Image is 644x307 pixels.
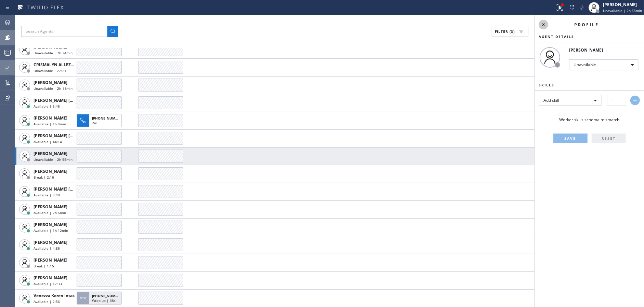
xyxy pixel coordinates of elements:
[492,26,528,37] button: Filter (3)
[21,26,107,37] input: Search Agents
[34,86,73,91] span: Unavailable | 2h 11min
[34,210,66,215] span: Available | 2h 6min
[592,134,626,143] button: RESET
[565,136,576,141] span: SAVE
[34,97,102,103] span: [PERSON_NAME] [PERSON_NAME]
[495,29,515,34] span: Filter (3)
[34,257,67,263] span: [PERSON_NAME]
[34,239,67,245] span: [PERSON_NAME]
[34,246,60,251] span: Available | 4:36
[577,3,587,12] button: Mute
[92,121,97,125] span: 2m
[539,83,554,87] span: Skills
[34,186,114,192] span: [PERSON_NAME] [PERSON_NAME] Dahil
[569,47,644,53] div: [PERSON_NAME]
[34,139,62,144] span: Available | 44:14
[539,95,602,106] div: Add skill
[603,8,642,13] span: Unavailable | 2h 55min
[34,62,76,68] span: CRISMALYN ALLEZER
[543,97,559,103] span: Add skill
[34,133,102,139] span: [PERSON_NAME] [PERSON_NAME]
[34,204,67,210] span: [PERSON_NAME]
[34,51,73,55] span: Unavailable | 2h 24min
[34,293,75,298] span: Venezza Koren Intas
[34,68,66,73] span: Unavailable | 22:21
[34,168,67,174] span: [PERSON_NAME]
[92,293,123,298] span: [PHONE_NUMBER]
[34,193,60,197] span: Available | 8:48
[34,157,73,162] span: Unavailable | 2h 55min
[34,115,67,121] span: [PERSON_NAME]
[34,228,68,233] span: Available | 1h 12min
[539,34,574,39] span: Agent Details
[77,112,124,129] button: [PHONE_NUMBER]2m
[575,22,599,28] span: Profile
[92,298,116,303] span: Wrap up | 38s
[34,299,60,304] span: Available | 2:56
[34,275,85,281] span: [PERSON_NAME] Guingos
[607,95,626,106] input: -
[34,222,67,227] span: [PERSON_NAME]
[602,136,616,141] span: RESET
[34,151,67,156] span: [PERSON_NAME]
[553,134,588,143] button: SAVE
[603,2,642,8] div: [PERSON_NAME]
[34,281,62,286] span: Available | 12:33
[34,104,60,109] span: Available | 5:46
[569,59,639,70] div: Unavailable
[34,80,67,85] span: [PERSON_NAME]
[560,117,620,123] span: Worker skills schema mismatch
[34,264,54,268] span: Break | 1:15
[34,175,54,180] span: Break | 2:16
[77,290,124,307] button: [PHONE_NUMBER]Wrap up | 38s
[34,122,66,126] span: Available | 1h 4min
[92,116,123,121] span: [PHONE_NUMBER]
